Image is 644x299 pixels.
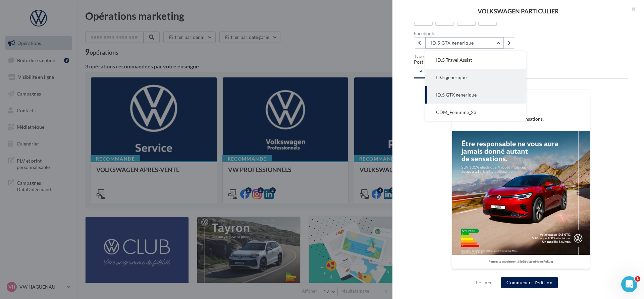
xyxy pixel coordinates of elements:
button: CDM_Feminine_23 [425,104,526,121]
span: CDM_Feminine_23 [436,109,476,115]
button: ID.5 GTX generique [425,37,504,49]
span: ID.5 generique [436,74,467,80]
button: ID.5 Travel Assist [425,51,526,69]
iframe: Intercom live chat [621,276,637,292]
span: ID.5 GTX generique [436,92,477,98]
div: Type [414,54,628,59]
div: Facebook [414,31,518,36]
button: Fermer [473,279,495,287]
span: ID.5 Travel Assist [436,57,472,63]
div: VOLKSWAGEN PARTICULIER [403,8,633,14]
button: ID.5 GTX generique [425,86,526,104]
div: La prévisualisation est non-contractuelle [452,269,590,278]
button: ID.5 generique [425,69,526,86]
button: Commencer l'édition [501,277,558,288]
div: Post [414,59,628,65]
span: 1 [635,276,640,282]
